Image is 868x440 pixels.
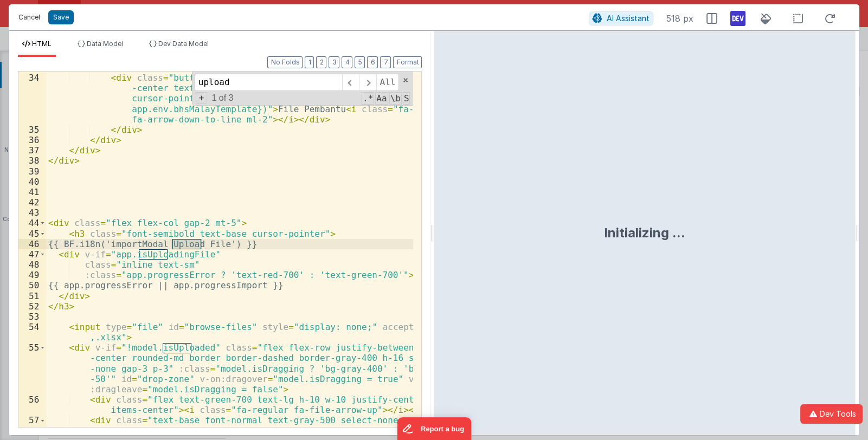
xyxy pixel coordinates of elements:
[18,125,46,135] div: 35
[666,12,693,25] span: 518 px
[18,342,46,394] div: 55
[18,301,46,312] div: 52
[18,249,46,260] div: 47
[342,56,352,68] button: 4
[389,92,402,105] span: Whole Word Search
[18,312,46,322] div: 53
[13,10,46,25] button: Cancel
[305,56,314,68] button: 1
[355,56,365,68] button: 5
[195,74,342,91] input: Search for
[18,145,46,156] div: 37
[589,11,653,25] button: AI Assistant
[267,56,303,68] button: No Folds
[32,40,52,48] span: HTML
[207,93,237,103] span: 1 of 3
[18,394,46,415] div: 56
[18,156,46,166] div: 38
[18,280,46,290] div: 50
[380,56,391,68] button: 7
[604,224,685,242] div: Initializing ...
[18,177,46,187] div: 40
[18,239,46,249] div: 46
[607,14,650,23] span: AI Assistant
[158,40,209,48] span: Dev Data Model
[329,56,339,68] button: 3
[18,322,46,342] div: 54
[18,135,46,145] div: 36
[196,92,208,103] span: Toggel Replace mode
[18,187,46,197] div: 41
[18,270,46,280] div: 49
[18,166,46,177] div: 39
[18,197,46,208] div: 42
[316,56,326,68] button: 2
[18,218,46,228] div: 44
[376,74,400,91] span: Alt-Enter
[18,73,46,125] div: 34
[397,417,471,440] iframe: Marker.io feedback button
[367,56,378,68] button: 6
[18,208,46,218] div: 43
[48,10,74,24] button: Save
[800,404,863,424] button: Dev Tools
[393,56,422,68] button: Format
[18,260,46,270] div: 48
[403,92,410,105] span: Search In Selection
[375,92,388,105] span: CaseSensitive Search
[18,229,46,239] div: 45
[87,40,123,48] span: Data Model
[362,92,374,105] span: RegExp Search
[18,291,46,301] div: 51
